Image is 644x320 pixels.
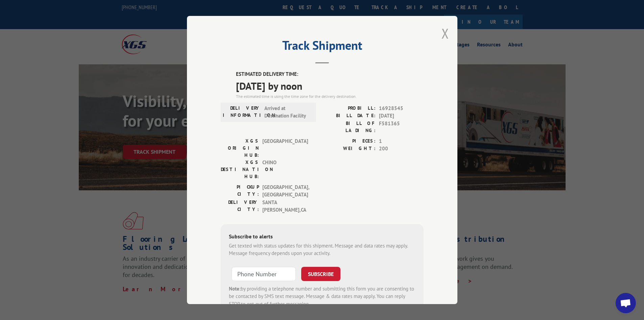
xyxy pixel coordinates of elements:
[262,199,308,214] span: SANTA [PERSON_NAME] , CA
[236,78,424,93] span: [DATE] by noon
[236,93,424,100] div: The estimated time is using the time zone for the delivery destination.
[616,293,636,313] a: Open chat
[322,145,376,153] label: WEIGHT:
[442,24,449,42] button: Close modal
[379,105,424,112] span: 16928545
[322,137,376,145] label: PIECES:
[221,41,424,54] h2: Track Shipment
[262,137,308,159] span: [GEOGRAPHIC_DATA]
[322,105,376,112] label: PROBILL:
[229,232,415,242] div: Subscribe to alerts
[221,184,259,199] label: PICKUP CITY:
[379,137,424,145] span: 1
[301,267,340,281] button: SUBSCRIBE
[379,112,424,120] span: [DATE]
[264,105,310,120] span: Arrived at Destination Facility
[232,267,296,281] input: Phone Number
[262,159,308,180] span: CHINO
[236,70,424,78] label: ESTIMATED DELIVERY TIME:
[229,285,415,308] div: by providing a telephone number and submitting this form you are consenting to be contacted by SM...
[322,112,376,120] label: BILL DATE:
[221,137,259,159] label: XGS ORIGIN HUB:
[223,105,261,120] label: DELIVERY INFORMATION:
[229,285,241,292] strong: Note:
[221,199,259,214] label: DELIVERY CITY:
[379,145,424,153] span: 200
[322,120,376,134] label: BILL OF LADING:
[229,242,415,257] div: Get texted with status updates for this shipment. Message and data rates may apply. Message frequ...
[221,159,259,180] label: XGS DESTINATION HUB:
[379,120,424,134] span: F581365
[262,184,308,199] span: [GEOGRAPHIC_DATA] , [GEOGRAPHIC_DATA]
